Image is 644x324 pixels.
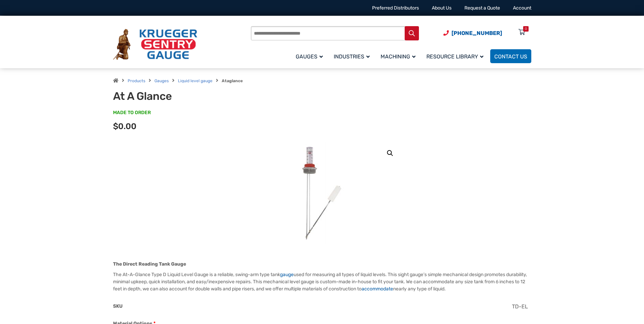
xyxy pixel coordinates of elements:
[525,26,527,32] div: 0
[376,48,422,64] a: Machining
[113,90,280,103] h1: At A Glance
[113,303,123,309] span: SKU
[113,122,136,131] span: $0.00
[292,48,330,64] a: Gauges
[426,53,483,60] span: Resource Library
[280,272,294,277] a: gauge
[222,78,243,83] strong: Ataglance
[334,53,370,60] span: Industries
[113,271,531,292] p: The At-A-Glance Type D Liquid Level Gauge is a reliable, swing-arm type tank used for measuring a...
[330,48,376,64] a: Industries
[384,147,396,159] a: View full-screen image gallery
[443,29,502,37] a: Phone Number (920) 434-8860
[512,303,528,310] span: TD-EL
[113,109,151,116] span: MADE TO ORDER
[490,49,531,63] a: Contact Us
[372,5,419,11] a: Preferred Distributors
[362,286,393,292] a: accommodate
[494,53,527,60] span: Contact Us
[452,30,502,36] span: [PHONE_NUMBER]
[281,142,363,244] img: At A Glance
[113,29,197,60] img: Krueger Sentry Gauge
[296,53,323,60] span: Gauges
[154,78,169,83] a: Gauges
[432,5,452,11] a: About Us
[381,53,416,60] span: Machining
[464,5,500,11] a: Request a Quote
[422,48,490,64] a: Resource Library
[178,78,213,83] a: Liquid level gauge
[513,5,531,11] a: Account
[128,78,145,83] a: Products
[113,261,186,267] strong: The Direct Reading Tank Gauge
